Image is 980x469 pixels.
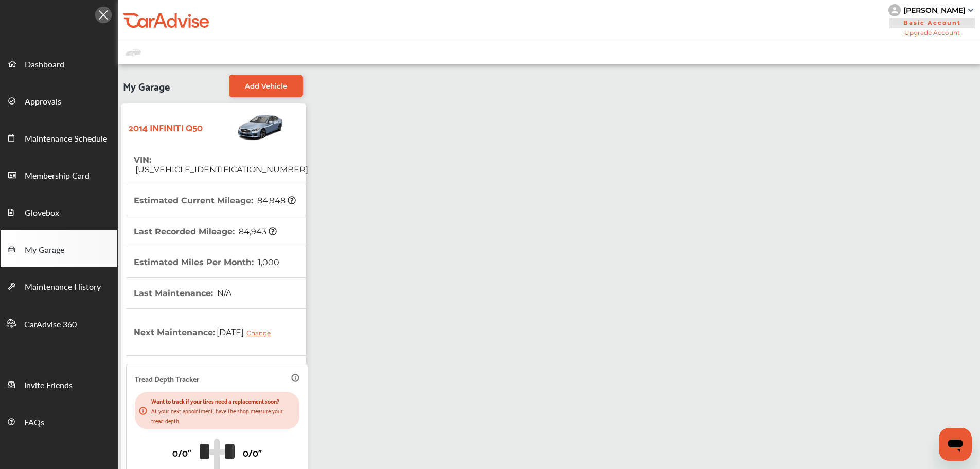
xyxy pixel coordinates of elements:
[968,9,973,12] img: sCxJUJ+qAmfqhQGDUl18vwLg4ZYJ6CxN7XmbOMBAAAAAElFTkSuQmCC
[25,132,107,146] span: Maintenance Schedule
[256,196,296,205] span: 84,948
[889,18,975,28] span: Basic Account
[216,288,231,298] span: N/A
[229,75,303,97] a: Add Vehicle
[134,278,231,308] th: Last Maintenance :
[256,257,279,267] span: 1,000
[134,185,296,216] th: Estimated Current Mileage :
[129,119,203,135] strong: 2014 INFINITI Q50
[939,428,972,461] iframe: Button to launch messaging window
[203,109,284,145] img: Vehicle
[237,227,277,236] span: 84,943
[134,309,278,355] th: Next Maintenance :
[95,7,112,23] img: Icon.5fd9dcc7.svg
[134,247,279,277] th: Estimated Miles Per Month :
[1,267,117,304] a: Maintenance History
[25,95,61,109] span: Approvals
[243,444,262,460] p: 0/0"
[1,82,117,119] a: Approvals
[888,29,976,37] span: Upgrade Account
[134,145,308,185] th: VIN :
[151,406,295,425] p: At your next appointment, have the shop measure your tread depth.
[24,318,77,332] span: CarAdvise 360
[25,169,90,183] span: Membership Card
[126,46,141,59] img: placeholder_car.fcab19be.svg
[246,329,276,337] div: Change
[134,165,308,175] span: [US_VEHICLE_IDENTIFICATION_NUMBER]
[1,45,117,82] a: Dashboard
[135,373,199,385] p: Tread Depth Tracker
[25,281,101,294] span: Maintenance History
[24,416,44,429] span: FAQs
[1,119,117,156] a: Maintenance Schedule
[888,4,901,16] img: knH8PDtVvWoAbQRylUukY18CTiRevjo20fAtgn5MLBQj4uumYvk2MzTtcAIzfGAtb1XOLVMAvhLuqoNAbL4reqehy0jehNKdM...
[903,6,966,15] div: [PERSON_NAME]
[25,58,64,72] span: Dashboard
[1,156,117,193] a: Membership Card
[245,82,287,90] span: Add Vehicle
[134,216,277,247] th: Last Recorded Mileage :
[151,396,295,406] p: Want to track if your tires need a replacement soon?
[24,379,73,392] span: Invite Friends
[1,230,117,267] a: My Garage
[1,193,117,230] a: Glovebox
[172,444,191,460] p: 0/0"
[215,319,278,345] span: [DATE]
[25,206,59,220] span: Glovebox
[123,75,170,97] span: My Garage
[25,244,64,257] span: My Garage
